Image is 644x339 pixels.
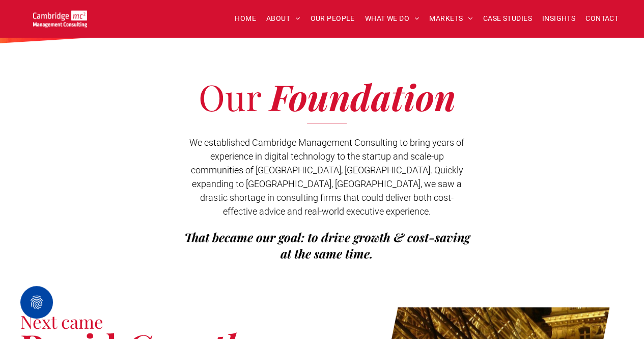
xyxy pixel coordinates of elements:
a: CONTACT [580,11,624,27]
a: INSIGHTS [537,11,580,27]
span: That became our goal: to drive growth & cost-saving at the same time. [184,229,470,262]
a: WHAT WE DO [360,11,425,27]
a: MARKETS [424,11,478,27]
a: OUR PEOPLE [305,11,359,27]
a: ABOUT [261,11,305,27]
img: Go to Homepage [33,10,87,27]
a: Your Business Transformed | Cambridge Management Consulting [33,12,87,22]
span: Our [199,72,261,120]
a: CASE STUDIES [478,11,537,27]
span: Next came [20,309,103,333]
span: We established Cambridge Management Consulting to bring years of experience in digital technology... [189,137,464,217]
span: Foundation [270,72,456,120]
a: HOME [230,11,261,27]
